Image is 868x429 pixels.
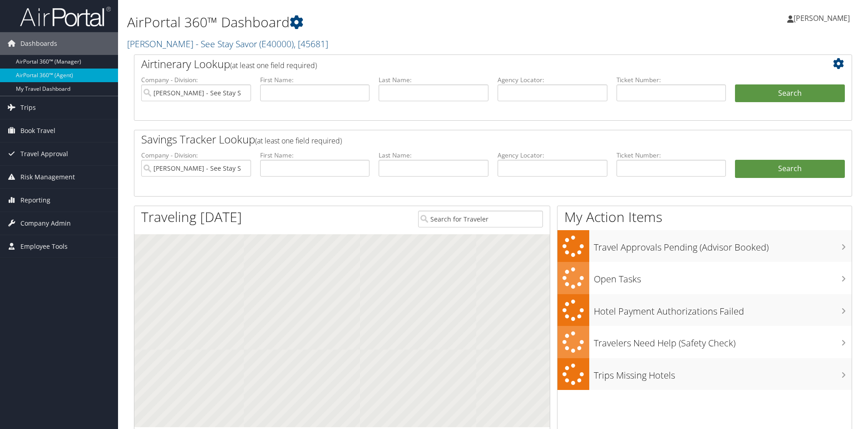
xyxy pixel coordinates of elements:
span: (at least one field required) [255,136,342,146]
label: Ticket Number: [616,75,726,84]
input: Search for Traveler [418,211,543,227]
h3: Open Tasks [594,268,852,286]
span: Book Travel [20,119,55,142]
span: Company Admin [20,212,71,235]
a: Search [735,160,845,178]
label: Agency Locator: [498,75,607,84]
span: (at least one field required) [230,60,317,70]
input: search accounts [141,160,251,177]
h2: Savings Tracker Lookup [141,132,785,147]
span: Risk Management [20,166,75,188]
label: Last Name: [379,151,488,160]
h3: Travel Approvals Pending (Advisor Booked) [594,237,852,254]
a: Open Tasks [557,262,852,294]
span: Employee Tools [20,235,68,258]
a: [PERSON_NAME] [787,5,859,32]
span: Trips [20,96,36,119]
a: Travel Approvals Pending (Advisor Booked) [557,230,852,262]
h3: Hotel Payment Authorizations Failed [594,301,852,318]
a: Hotel Payment Authorizations Failed [557,294,852,326]
button: Search [735,84,845,103]
a: [PERSON_NAME] - See Stay Savor [127,38,328,50]
label: Last Name: [379,75,488,84]
span: , [ 45681 ] [294,38,328,50]
label: Agency Locator: [498,151,607,160]
h1: Traveling [DATE] [141,207,242,227]
label: First Name: [260,75,370,84]
label: Company - Division: [141,75,251,84]
label: Ticket Number: [616,151,726,160]
h3: Travelers Need Help (Safety Check) [594,332,852,350]
h1: AirPortal 360™ Dashboard [127,13,615,32]
img: airportal-logo.png [20,6,111,27]
label: First Name: [260,151,370,160]
span: ( E40000 ) [259,38,294,50]
label: Company - Division: [141,151,251,160]
span: [PERSON_NAME] [794,13,850,23]
span: Travel Approval [20,143,68,165]
h2: Airtinerary Lookup [141,56,785,72]
h3: Trips Missing Hotels [594,365,852,382]
span: Dashboards [20,32,57,55]
a: Trips Missing Hotels [557,358,852,390]
span: Reporting [20,189,50,212]
a: Travelers Need Help (Safety Check) [557,326,852,358]
h1: My Action Items [557,207,852,227]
